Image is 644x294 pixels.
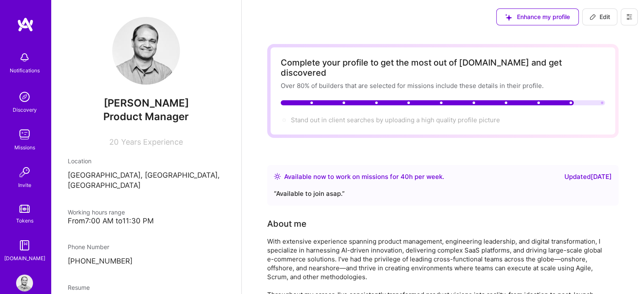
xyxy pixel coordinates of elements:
[16,49,33,66] img: bell
[16,126,33,143] img: teamwork
[281,81,605,90] div: Over 80% of builders that are selected for missions include these details in their profile.
[13,105,37,114] div: Discovery
[589,13,610,21] span: Edit
[68,157,224,165] div: Location
[68,170,224,191] p: [GEOGRAPHIC_DATA], [GEOGRAPHIC_DATA], [GEOGRAPHIC_DATA]
[19,205,30,213] img: tokens
[16,216,33,225] div: Tokens
[564,172,612,182] div: Updated [DATE]
[16,88,33,105] img: discovery
[505,13,570,21] span: Enhance my profile
[68,97,224,110] span: [PERSON_NAME]
[18,181,31,190] div: Invite
[267,217,307,230] div: About me
[16,237,33,254] img: guide book
[109,137,119,146] span: 20
[401,173,409,181] span: 40
[4,254,45,263] div: [DOMAIN_NAME]
[582,8,617,25] button: Edit
[68,284,90,291] span: Resume
[17,17,34,32] img: logo
[103,110,189,123] span: Product Manager
[281,58,605,78] div: Complete your profile to get the most out of [DOMAIN_NAME] and get discovered
[274,189,612,199] div: “ Available to join asap. ”
[14,143,35,152] div: Missions
[16,275,33,291] img: User Avatar
[68,243,109,250] span: Phone Number
[68,217,224,225] div: From 7:00 AM to 11:30 PM
[284,172,444,182] div: Available now to work on missions for h per week .
[505,14,512,21] i: icon SuggestedTeams
[14,275,35,291] a: User Avatar
[68,256,224,267] p: [PHONE_NUMBER]
[16,164,33,181] img: Invite
[10,66,40,75] div: Notifications
[291,115,500,124] div: Stand out in client searches by uploading a high quality profile picture
[112,17,180,85] img: User Avatar
[121,137,183,146] span: Years Experience
[274,173,281,180] img: Availability
[496,8,579,25] button: Enhance my profile
[68,209,125,216] span: Working hours range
